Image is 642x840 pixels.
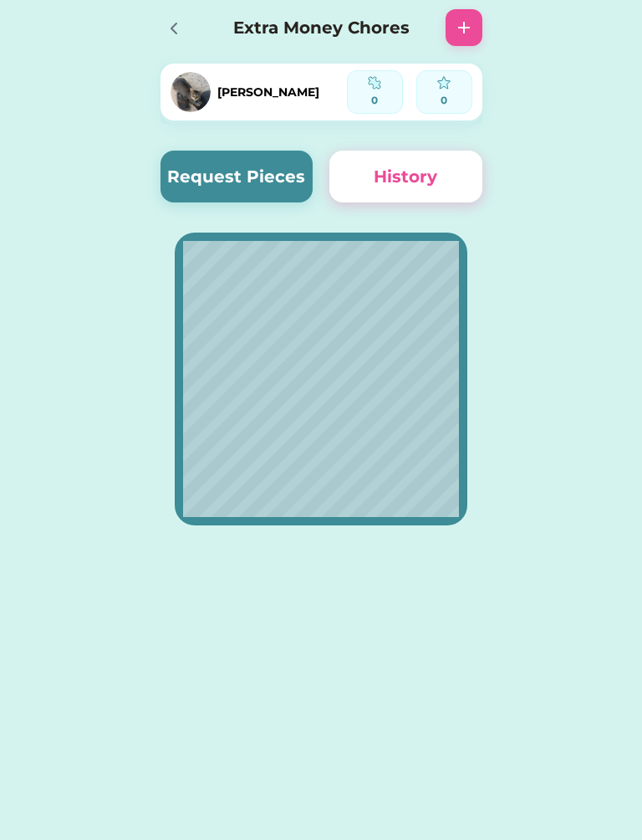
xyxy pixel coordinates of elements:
h4: Extra Money Chores [214,15,429,40]
button: Request Pieces [160,151,313,202]
img: programming-module-puzzle-1--code-puzzle-module-programming-plugin-piece.svg [368,76,381,90]
img: add%201.svg [454,18,474,38]
div: 0 [422,93,466,108]
div: 0 [353,93,397,108]
div: [PERSON_NAME] [217,84,319,101]
img: interface-favorite-star--reward-rating-rate-social-star-media-favorite-like-stars.svg [437,76,451,90]
img: https%3A%2F%2F1dfc823d71cc564f25c7cc035732a2d8.cdn.bubble.io%2Ff1754094113168x966788797778818000%... [171,72,211,112]
button: History [329,151,482,202]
